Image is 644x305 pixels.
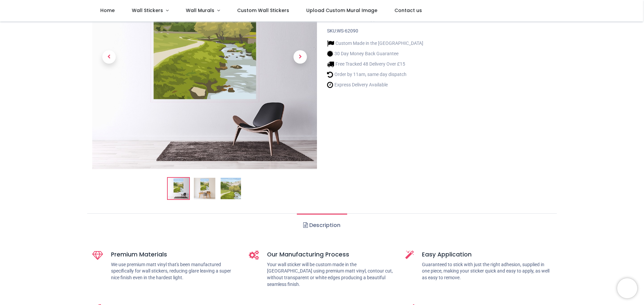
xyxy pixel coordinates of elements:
[132,7,163,14] span: Wall Stickers
[327,28,552,34] div: SKU:
[102,50,116,64] span: Previous
[394,7,422,14] span: Contact us
[168,178,189,199] img: Yorkshire Dales Wall Sticker by Julia Seaton
[267,261,395,288] p: Your wall sticker will be custom made in the [GEOGRAPHIC_DATA] using premium matt vinyl, contour ...
[111,261,239,281] p: We use premium matt vinyl that's been manufactured specifically for wall stickers, reducing glare...
[267,250,395,259] h5: Our Manufacturing Process
[237,7,289,14] span: Custom Wall Stickers
[327,40,423,47] li: Custom Made in the [GEOGRAPHIC_DATA]
[617,278,637,298] iframe: Brevo live chat
[297,214,347,237] a: Description
[293,50,307,64] span: Next
[327,81,423,88] li: Express Delivery Available
[327,71,423,78] li: Order by 11am, same day dispatch
[337,28,358,33] span: WS-62090
[327,50,423,57] li: 30 Day Money Back Guarantee
[100,7,115,14] span: Home
[186,7,214,14] span: Wall Murals
[194,178,215,199] img: WS-62090-02
[422,250,552,259] h5: Easy Application
[111,250,239,259] h5: Premium Materials
[306,7,377,14] span: Upload Custom Mural Image
[327,61,423,68] li: Free Tracked 48 Delivery Over £15
[220,178,241,199] img: WS-62090-03
[422,261,552,281] p: Guaranteed to stick with just the right adhesion, supplied in one piece, making your sticker quic...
